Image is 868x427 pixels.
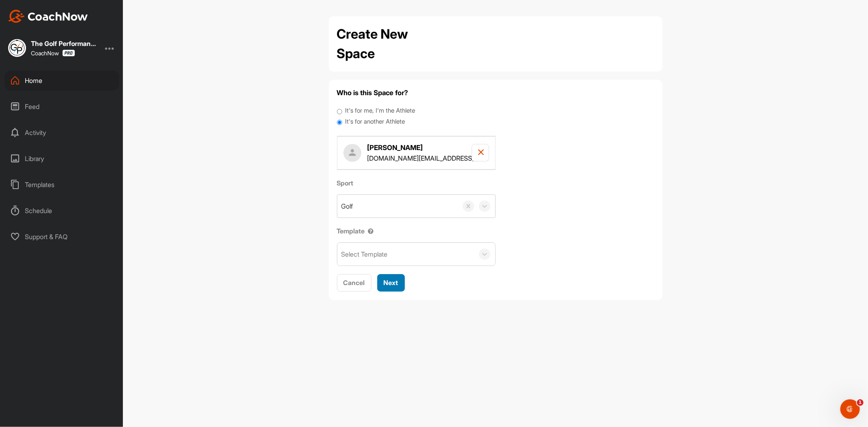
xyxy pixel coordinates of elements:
h4: Who is this Space for? [337,88,654,98]
div: Schedule [4,200,119,221]
div: Templates [4,174,119,195]
div: Golf [341,201,353,211]
label: It's for another Athlete [345,117,405,126]
span: Next [384,279,398,287]
label: Template [337,226,496,236]
iframe: Intercom live chat [840,399,860,419]
span: Cancel [343,279,365,287]
button: Next [377,274,405,292]
h4: [PERSON_NAME] [367,143,490,153]
div: Library [4,148,119,169]
p: [DOMAIN_NAME][EMAIL_ADDRESS][PERSON_NAME][DOMAIN_NAME] [367,153,490,163]
button: Cancel [337,274,372,292]
div: Select Template [341,249,388,259]
span: 1 [857,399,864,406]
div: Support & FAQ [4,227,119,247]
div: Activity [4,122,119,143]
h2: Create New Space [337,24,447,63]
img: CoachNow Pro [62,50,75,57]
img: square_963f86a57569fd3ffedad7830a500edd.jpg [8,39,26,57]
label: Sport [337,178,496,188]
div: Feed [4,96,119,117]
div: The Golf Performance Project [31,40,96,47]
div: CoachNow [31,50,75,57]
label: It's for me, I'm the Athlete [345,106,415,115]
div: Home [4,70,119,91]
img: user [343,144,361,162]
img: CoachNow [8,10,88,23]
